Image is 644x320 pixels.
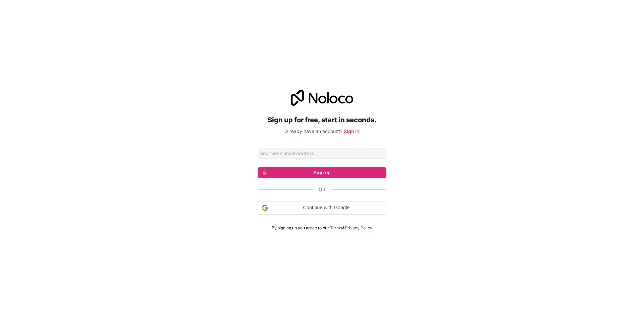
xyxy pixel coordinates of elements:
[344,128,359,134] a: Sign in
[342,225,345,231] span: &
[285,128,342,134] span: Already have an account?
[258,148,386,159] input: Email address
[345,225,372,231] a: Privacy Policy
[271,204,382,211] span: Continue with Google
[258,167,386,178] button: Sign up
[272,225,329,231] span: By signing up you agree to our
[319,186,325,193] span: Or
[330,225,342,231] a: Terms
[258,201,386,215] div: Continue with Google
[258,114,386,126] h2: Sign up for free, start in seconds.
